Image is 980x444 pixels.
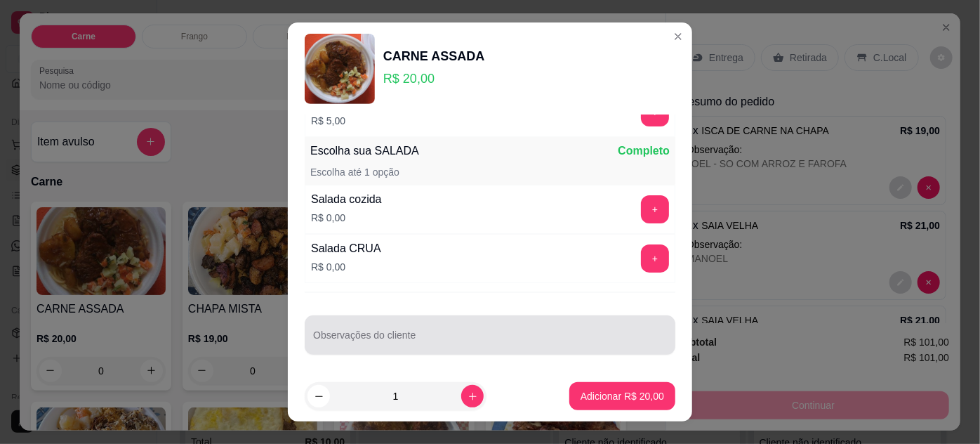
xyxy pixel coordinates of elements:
p: R$ 0,00 [311,260,381,274]
p: Escolha sua SALADA [310,143,419,159]
p: Completo [618,143,670,159]
p: R$ 20,00 [383,69,484,89]
p: R$ 5,00 [311,114,449,128]
p: R$ 0,00 [311,211,382,225]
div: CARNE ASSADA [383,46,484,66]
button: Close [667,25,689,48]
img: product-image [305,34,375,104]
button: Adicionar R$ 20,00 [569,382,675,410]
button: increase-product-quantity [461,385,484,407]
div: Salada CRUA [311,240,381,257]
p: Escolha até 1 opção [310,165,399,179]
button: decrease-product-quantity [307,385,330,407]
p: Adicionar R$ 20,00 [581,389,664,403]
button: add [641,244,669,273]
input: Observações do cliente [313,334,667,348]
button: add [641,195,669,223]
div: Salada cozida [311,191,382,208]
